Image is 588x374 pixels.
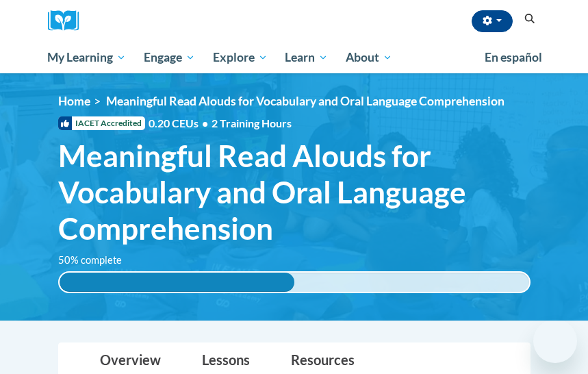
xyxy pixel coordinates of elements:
span: My Learning [47,49,126,66]
a: Explore [204,42,277,73]
a: About [337,42,401,73]
label: 50% complete [58,253,137,268]
img: Logo brand [48,10,89,32]
div: Main menu [38,42,551,73]
button: Search [520,11,540,27]
a: En español [476,43,551,72]
a: Home [58,94,90,108]
span: IACET Accredited [58,116,145,130]
span: Engage [144,49,195,66]
span: Meaningful Read Alouds for Vocabulary and Oral Language Comprehension [58,138,531,246]
span: En español [485,50,542,64]
a: My Learning [39,42,136,73]
span: 2 Training Hours [212,116,292,129]
span: Learn [285,49,328,66]
div: 50% complete [60,273,294,292]
span: • [202,116,208,129]
span: Explore [213,49,268,66]
a: Learn [276,42,337,73]
span: 0.20 CEUs [149,116,212,131]
a: Engage [135,42,204,73]
iframe: Button to launch messaging window [533,319,577,363]
button: Account Settings [472,10,513,32]
span: Meaningful Read Alouds for Vocabulary and Oral Language Comprehension [106,94,504,108]
span: About [346,49,392,66]
a: Cox Campus [48,10,89,32]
